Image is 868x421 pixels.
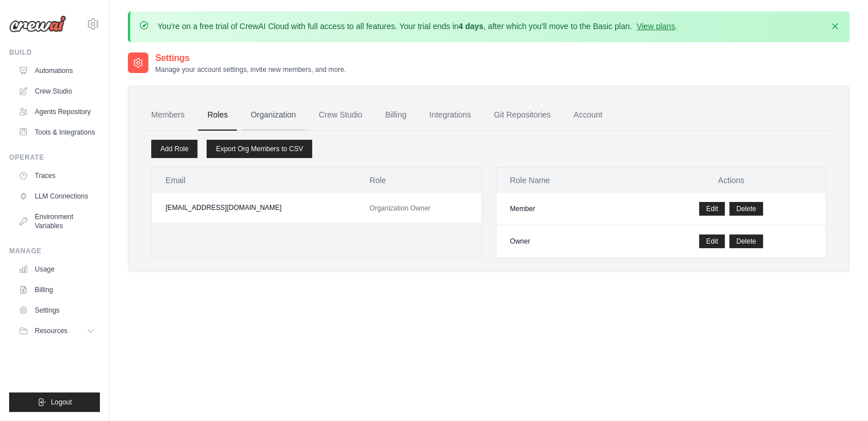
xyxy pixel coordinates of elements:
[14,281,100,299] a: Billing
[636,168,826,193] th: Actions
[496,193,637,225] td: Member
[155,51,346,65] h2: Settings
[14,208,100,235] a: Environment Variables
[14,187,100,205] a: LLM Connections
[458,22,483,31] strong: 4 days
[729,234,763,248] button: Delete
[152,168,356,193] th: Email
[14,62,100,80] a: Automations
[9,392,100,412] button: Logout
[376,100,415,131] a: Billing
[14,82,100,100] a: Crew Studio
[9,246,100,256] div: Manage
[636,22,675,31] a: View plans
[142,100,193,131] a: Members
[51,398,72,407] span: Logout
[198,100,237,131] a: Roles
[14,260,100,278] a: Usage
[14,301,100,319] a: Settings
[155,65,346,74] p: Manage your account settings, invite new members, and more.
[369,204,430,212] span: Organization Owner
[9,15,66,33] img: Logo
[14,103,100,121] a: Agents Repository
[420,100,480,131] a: Integrations
[241,100,305,131] a: Organization
[699,202,725,216] a: Edit
[699,234,725,248] a: Edit
[564,100,612,131] a: Account
[729,202,763,216] button: Delete
[14,123,100,141] a: Tools & Integrations
[356,168,481,193] th: Role
[158,21,677,32] p: You're on a free trial of CrewAI Cloud with full access to all features. Your trial ends in , aft...
[14,167,100,185] a: Traces
[496,225,637,258] td: Owner
[9,153,100,162] div: Operate
[485,100,560,131] a: Git Repositories
[35,326,67,335] span: Resources
[14,322,100,340] button: Resources
[9,48,100,57] div: Build
[310,100,372,131] a: Crew Studio
[152,193,356,222] td: [EMAIL_ADDRESS][DOMAIN_NAME]
[207,140,312,158] a: Export Org Members to CSV
[496,168,637,193] th: Role Name
[151,140,197,158] a: Add Role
